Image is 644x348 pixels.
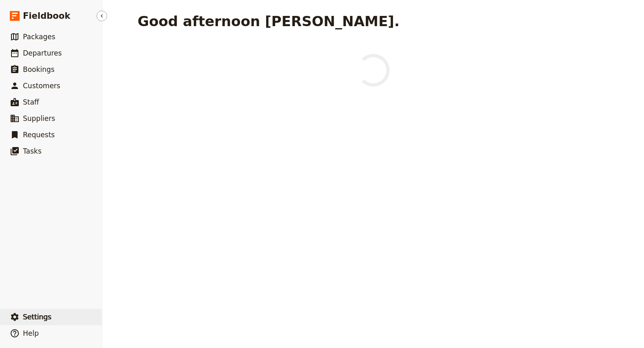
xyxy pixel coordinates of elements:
[23,114,55,123] span: Suppliers
[23,33,55,41] span: Packages
[23,10,70,22] span: Fieldbook
[23,147,42,155] span: Tasks
[23,49,62,57] span: Departures
[138,13,400,29] h1: Good afternoon [PERSON_NAME].
[23,98,39,106] span: Staff
[23,329,39,337] span: Help
[96,11,107,21] button: Hide menu
[23,65,54,74] span: Bookings
[23,131,55,139] span: Requests
[23,82,60,90] span: Customers
[23,313,52,321] span: Settings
